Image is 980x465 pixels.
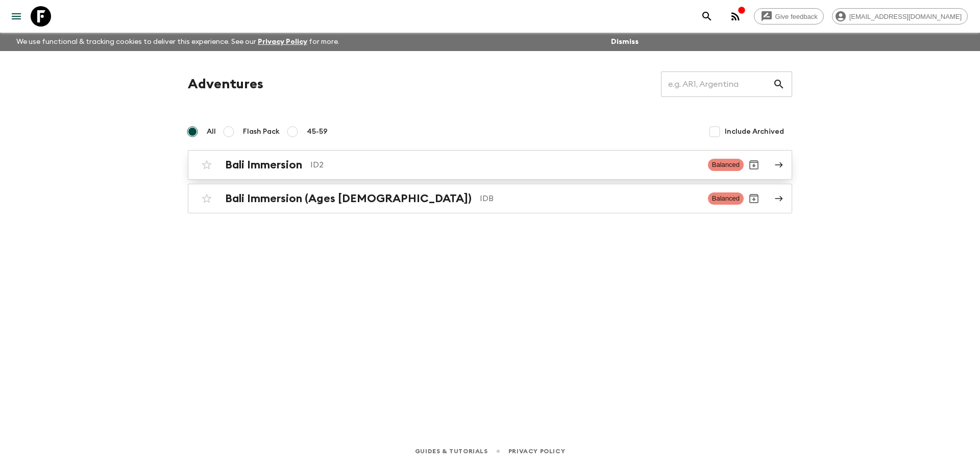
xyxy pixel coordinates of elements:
button: Archive [744,188,764,209]
div: [EMAIL_ADDRESS][DOMAIN_NAME] [832,8,968,25]
a: Privacy Policy [258,38,307,45]
a: Bali ImmersionID2BalancedArchive [188,150,792,180]
button: Archive [744,155,764,175]
button: Dismiss [608,35,641,49]
span: All [207,127,216,137]
input: e.g. AR1, Argentina [661,70,773,99]
a: Give feedback [754,8,824,25]
span: 45-59 [307,127,328,137]
a: Bali Immersion (Ages [DEMOGRAPHIC_DATA])IDBBalancedArchive [188,184,792,213]
span: Balanced [708,159,744,171]
a: Guides & Tutorials [415,446,488,457]
span: [EMAIL_ADDRESS][DOMAIN_NAME] [844,13,967,20]
a: Privacy Policy [508,446,565,457]
h2: Bali Immersion [225,158,302,172]
p: We use functional & tracking cookies to deliver this experience. See our for more. [12,33,344,51]
button: search adventures [697,6,717,27]
button: menu [6,6,27,27]
h2: Bali Immersion (Ages [DEMOGRAPHIC_DATA]) [225,192,472,205]
span: Balanced [708,192,744,205]
span: Include Archived [725,127,784,137]
p: ID2 [310,159,700,171]
span: Flash Pack [243,127,280,137]
h1: Adventures [188,74,263,94]
p: IDB [480,192,700,205]
span: Give feedback [770,13,823,20]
